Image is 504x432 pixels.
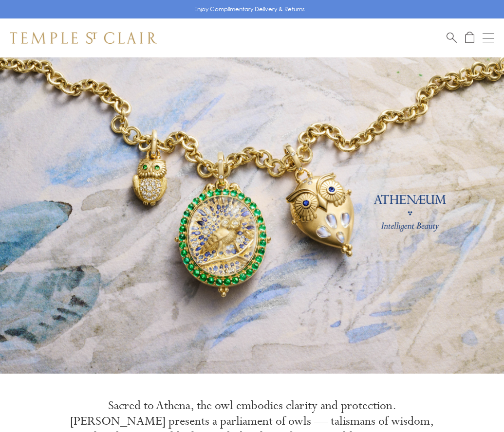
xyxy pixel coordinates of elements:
p: Enjoy Complimentary Delivery & Returns [194,4,305,14]
a: Search [447,32,457,44]
a: Open Shopping Bag [465,32,474,44]
img: Temple St. Clair [10,32,157,44]
button: Open navigation [483,32,494,44]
